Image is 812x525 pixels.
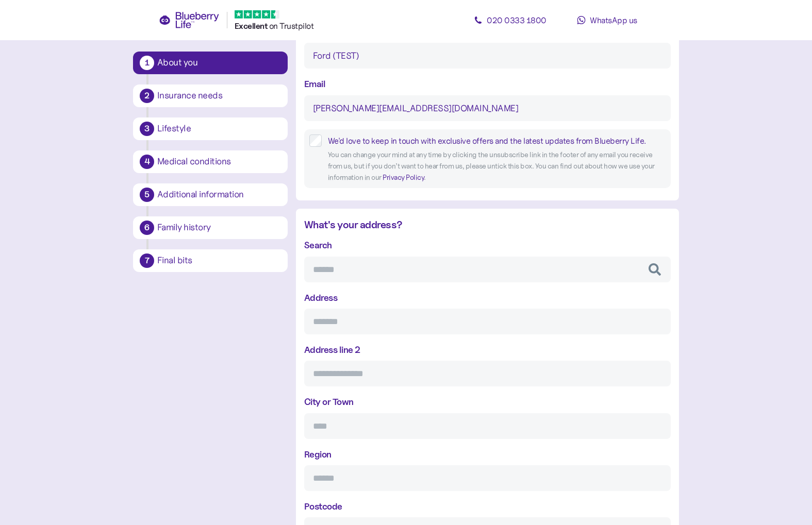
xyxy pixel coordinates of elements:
a: WhatsApp us [561,10,654,30]
div: 2 [140,89,154,103]
div: Additional information [157,190,281,199]
button: 4Medical conditions [133,150,288,173]
label: Address [304,291,338,304]
div: Lifestyle [157,124,281,133]
span: Excellent ️ [235,21,269,31]
div: 4 [140,155,154,169]
button: 1About you [133,52,288,74]
label: Email [304,77,326,91]
input: name@example.com [304,95,671,121]
label: Search [304,238,332,252]
div: 7 [140,253,154,268]
button: 3Lifestyle [133,117,288,140]
a: Privacy Policy [383,173,424,182]
div: 6 [140,221,154,235]
div: We'd love to keep in touch with exclusive offers and the latest updates from Blueberry Life. [328,134,666,147]
div: You can change your mind at any time by clicking the unsubscribe link in the footer of any email ... [328,149,666,183]
div: What's your address? [304,217,671,233]
div: 1 [140,56,154,70]
a: 020 0333 1800 [464,10,557,30]
button: 5Additional information [133,183,288,206]
div: Insurance needs [157,91,281,100]
div: Medical conditions [157,157,281,166]
span: 020 0333 1800 [487,15,546,25]
div: About you [157,58,281,67]
div: 3 [140,122,154,136]
div: Family history [157,223,281,232]
span: on Trustpilot [269,21,314,31]
label: Address line 2 [304,343,360,357]
button: 7Final bits [133,249,288,272]
label: City or Town [304,395,354,409]
div: 5 [140,188,154,202]
button: 2Insurance needs [133,84,288,107]
span: WhatsApp us [590,15,637,25]
div: Final bits [157,256,281,265]
button: 6Family history [133,216,288,239]
label: Region [304,447,332,461]
label: Postcode [304,499,342,513]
